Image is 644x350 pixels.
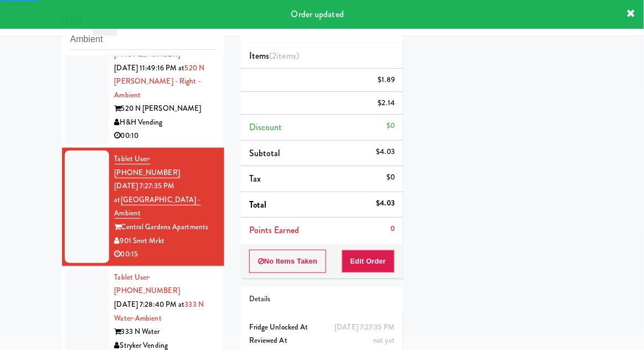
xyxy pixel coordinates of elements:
a: [GEOGRAPHIC_DATA] - Ambient [115,194,201,219]
span: · [PHONE_NUMBER] [115,35,180,59]
button: No Items Taken [249,250,327,273]
div: Central Gardens Apartments [115,220,216,234]
div: 0 [390,222,395,236]
span: Order updated [291,8,344,20]
div: 00:15 [115,248,216,261]
div: 00:10 [115,129,216,143]
div: 333 N Water [115,325,216,339]
input: Search vision orders [70,29,216,50]
div: [DATE] 7:27:35 PM [334,321,395,334]
div: $0 [387,119,395,133]
div: Fridge Unlocked At [249,321,395,334]
button: Edit Order [342,250,395,273]
span: Discount [249,121,282,133]
span: (2 ) [269,49,299,62]
span: not yet [373,335,395,346]
span: Total [249,198,267,211]
div: $4.03 [377,145,395,159]
li: Tablet User· [PHONE_NUMBER][DATE] 11:49:16 PM at520 N [PERSON_NAME] - Right - Ambient520 N [PERSO... [62,29,224,148]
a: Tablet User· [PHONE_NUMBER] [115,153,180,178]
div: $1.89 [378,73,395,87]
li: Tablet User· [PHONE_NUMBER][DATE] 7:27:35 PM at[GEOGRAPHIC_DATA] - AmbientCentral Gardens Apartme... [62,148,224,266]
span: [DATE] 7:28:40 PM at [115,299,185,310]
span: [DATE] 7:27:35 PM at [115,181,175,205]
a: Tablet User· [PHONE_NUMBER] [115,272,180,296]
div: $4.03 [377,197,395,210]
div: $2.14 [378,96,395,110]
div: 520 N [PERSON_NAME] [115,102,216,116]
a: Tablet User· [PHONE_NUMBER] [115,35,180,59]
span: Items [249,49,299,62]
div: 901 Smrt Mrkt [115,234,216,248]
span: [DATE] 11:49:16 PM at [115,63,185,73]
span: Tax [249,172,261,185]
span: Points Earned [249,224,299,236]
div: Reviewed At [249,334,395,348]
span: Subtotal [249,147,281,159]
div: Details [249,292,395,306]
span: · [PHONE_NUMBER] [115,153,180,178]
div: H&H Vending [115,116,216,130]
a: 520 N [PERSON_NAME] - Right - Ambient [115,63,205,100]
a: 333 N Water-Ambient [115,299,204,323]
ng-pluralize: items [277,49,297,62]
div: $0 [387,171,395,184]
